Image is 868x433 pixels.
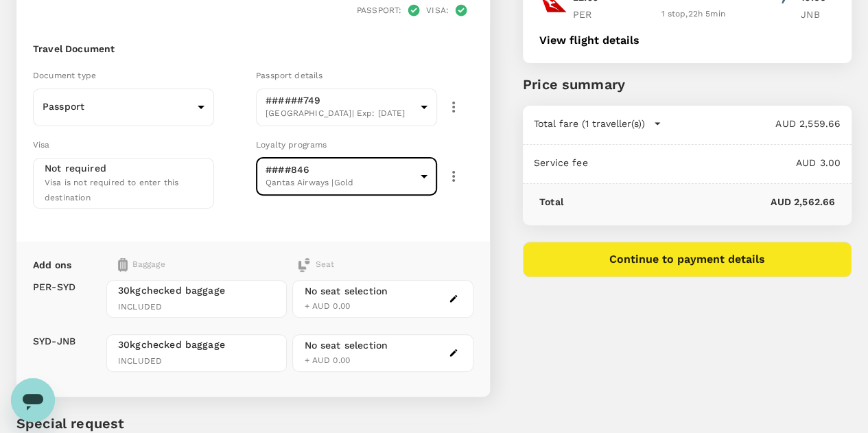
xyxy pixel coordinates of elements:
[523,74,852,95] p: Price summary
[266,176,415,190] span: Qantas Airways | Gold
[118,301,275,314] span: INCLUDED
[615,8,771,21] div: 1 stop , 22h 5min
[304,284,388,299] div: No seat selection
[539,34,640,47] button: View flight details
[266,93,415,107] p: ######749
[573,8,607,21] p: PER
[43,100,192,113] p: Passport
[297,258,311,272] img: baggage-icon
[256,140,327,150] span: Loyalty programs
[534,117,661,130] button: Total fare (1 traveller(s))
[304,338,388,353] div: No seat selection
[118,283,275,297] span: 30kg checked baggage
[256,71,322,80] span: Passport details
[33,42,473,57] h6: Travel Document
[801,8,835,21] p: JNB
[266,107,415,121] span: [GEOGRAPHIC_DATA] | Exp: [DATE]
[304,301,350,311] span: + AUD 0.00
[256,84,437,130] div: ######749[GEOGRAPHIC_DATA]| Exp: [DATE]
[563,195,835,209] p: AUD 2,562.66
[426,4,449,16] p: Visa :
[11,378,55,422] iframe: Button to launch messaging window, conversation in progress
[33,258,71,272] p: Add ons
[45,178,178,202] span: Visa is not required to enter this destination
[33,280,75,294] p: PER - SYD
[33,334,75,348] p: SYD - JNB
[523,242,852,277] button: Continue to payment details
[588,156,841,169] p: AUD 3.00
[661,117,841,130] p: AUD 2,559.66
[304,355,350,365] span: + AUD 0.00
[118,338,275,351] span: 30kg checked baggage
[33,140,50,150] span: Visa
[45,161,106,175] p: Not required
[534,156,588,169] p: Service fee
[266,163,415,176] p: ####846
[118,355,275,368] span: INCLUDED
[33,90,214,124] div: Passport
[256,154,437,200] div: ####846Qantas Airways |Gold
[118,258,128,272] img: baggage-icon
[297,258,334,272] div: Seat
[539,195,563,209] p: Total
[357,4,401,16] p: Passport :
[118,258,250,272] div: Baggage
[534,117,645,130] p: Total fare (1 traveller(s))
[33,71,96,80] span: Document type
